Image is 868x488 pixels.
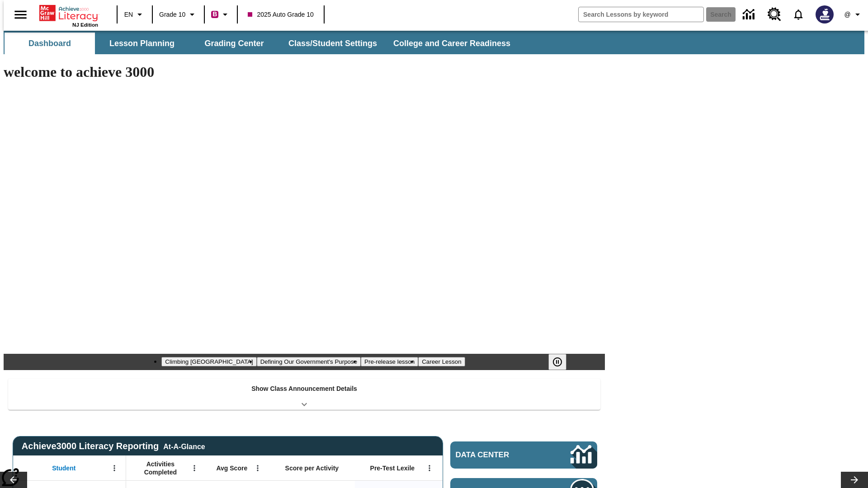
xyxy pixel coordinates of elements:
span: 2025 Auto Grade 10 [248,10,313,19]
span: Student [52,464,75,472]
div: Pause [548,354,576,370]
button: Lesson carousel, Next [841,472,868,488]
a: Notifications [787,3,810,26]
span: Achieve3000 Literacy Reporting [22,441,205,451]
button: Open side menu [7,1,34,28]
button: Open Menu [423,461,436,475]
span: EN [124,10,133,19]
div: At-A-Glance [163,441,205,451]
div: Show Class Announcement Details [8,379,600,410]
span: Activities Completed [131,460,190,476]
button: Open Menu [188,461,201,475]
span: Avg Score [216,464,247,472]
button: Slide 2 Defining Our Government's Purpose [257,357,361,366]
span: NJ Edition [72,22,98,28]
button: Slide 1 Climbing Mount Tai [161,357,256,366]
button: Language: EN, Select a language [120,6,149,23]
a: Home [39,4,98,22]
button: Slide 4 Career Lesson [418,357,465,366]
button: Class/Student Settings [281,33,384,54]
button: Open Menu [108,461,121,475]
button: Dashboard [5,33,95,54]
button: Profile/Settings [839,6,868,23]
span: @ [844,10,850,19]
div: Home [39,3,98,28]
a: Resource Center, Will open in new tab [762,2,787,27]
button: Grading Center [189,33,279,54]
span: Grade 10 [159,10,185,19]
a: Data Center [450,441,597,469]
span: Score per Activity [285,464,339,472]
span: Pre-Test Lexile [370,464,415,472]
div: SubNavbar [4,33,519,54]
span: Data Center [456,450,540,460]
span: B [212,9,217,20]
button: Pause [548,354,566,370]
div: SubNavbar [4,31,864,54]
input: search field [579,7,703,22]
button: College and Career Readiness [386,33,518,54]
button: Slide 3 Pre-release lesson [361,357,418,366]
button: Open Menu [251,461,264,475]
img: Avatar [816,5,834,23]
button: Grade: Grade 10, Select a grade [156,6,201,23]
h1: welcome to achieve 3000 [4,64,605,80]
button: Lesson Planning [97,33,187,54]
button: Boost Class color is violet red. Change class color [208,6,234,23]
p: Show Class Announcement Details [251,384,357,394]
button: Select a new avatar [810,3,839,26]
a: Data Center [737,2,762,27]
